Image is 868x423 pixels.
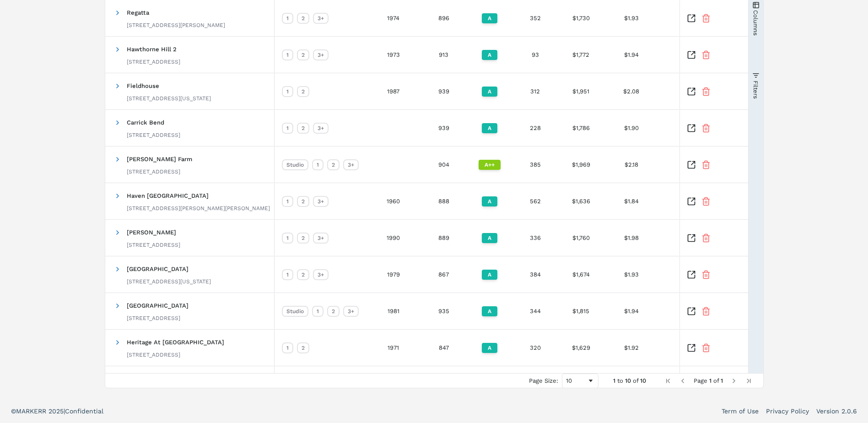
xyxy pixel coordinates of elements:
[745,377,752,385] div: Last Page
[512,183,558,219] div: 562
[701,87,711,96] button: Remove Property From Portfolio
[752,10,759,35] span: Columns
[282,306,308,317] div: Studio
[558,330,604,366] div: $1,629
[282,13,293,24] div: 1
[421,183,467,219] div: 888
[127,168,192,175] div: [STREET_ADDRESS]
[343,159,359,170] div: 3+
[713,377,719,384] span: of
[282,233,293,244] div: 1
[127,156,192,163] span: [PERSON_NAME] Farm
[604,146,659,183] div: $2.18
[687,270,696,279] a: Inspect Comparable
[127,58,180,65] div: [STREET_ADDRESS]
[529,377,558,384] div: Page Size:
[512,37,558,73] div: 93
[297,233,309,244] div: 2
[482,233,497,243] div: A
[558,220,604,256] div: $1,760
[482,306,497,316] div: A
[766,407,809,416] a: Privacy Policy
[366,256,421,293] div: 1979
[282,196,293,207] div: 1
[659,73,750,109] div: -0.28%
[482,50,497,60] div: A
[11,407,16,415] span: ©
[312,306,323,317] div: 1
[421,37,467,73] div: 913
[512,110,558,146] div: 228
[558,37,604,73] div: $1,772
[687,14,696,23] a: Inspect Comparable
[421,146,467,183] div: 904
[604,73,659,109] div: $2.08
[297,269,309,280] div: 2
[127,315,189,322] div: [STREET_ADDRESS]
[659,110,750,146] div: -0.86%
[482,196,497,206] div: A
[687,233,696,243] a: Inspect Comparable
[721,377,723,384] span: 1
[421,330,467,366] div: 847
[366,293,421,329] div: 1981
[701,270,711,279] button: Remove Property From Portfolio
[694,377,707,384] span: Page
[617,377,623,384] span: to
[282,86,293,97] div: 1
[127,131,180,139] div: [STREET_ADDRESS]
[366,330,421,366] div: 1971
[297,342,309,353] div: 2
[482,87,497,97] div: A
[366,183,421,219] div: 1960
[421,73,467,109] div: 939
[558,73,604,109] div: $1,951
[282,123,293,134] div: 1
[512,293,558,329] div: 344
[313,196,329,207] div: 3+
[512,256,558,293] div: 384
[640,377,646,384] span: 10
[127,241,180,249] div: [STREET_ADDRESS]
[687,160,696,169] a: Inspect Comparable
[127,119,164,126] span: Carrick Bend
[566,377,587,384] div: 10
[687,197,696,206] a: Inspect Comparable
[297,196,309,207] div: 2
[482,270,497,280] div: A
[659,256,750,293] div: -1.46%
[313,13,329,24] div: 3+
[127,351,224,358] div: [STREET_ADDRESS]
[558,110,604,146] div: $1,786
[558,293,604,329] div: $1,815
[127,205,270,212] div: [STREET_ADDRESS][PERSON_NAME][PERSON_NAME]
[479,160,501,170] div: A++
[127,9,149,16] span: Regatta
[127,339,224,346] span: Heritage At [GEOGRAPHIC_DATA]
[127,302,189,309] span: [GEOGRAPHIC_DATA]
[313,233,329,244] div: 3+
[327,306,340,317] div: 2
[659,293,750,329] div: -0.28%
[709,377,712,384] span: 1
[297,49,309,60] div: 2
[604,293,659,329] div: $1.94
[604,220,659,256] div: $1.98
[297,123,309,134] div: 2
[127,95,211,102] div: [STREET_ADDRESS][US_STATE]
[701,14,711,23] button: Remove Property From Portfolio
[366,73,421,109] div: 1987
[297,86,309,97] div: 2
[664,377,672,385] div: First Page
[604,330,659,366] div: $1.92
[421,256,467,293] div: 867
[558,256,604,293] div: $1,674
[421,110,467,146] div: 939
[633,377,638,384] span: of
[752,80,759,98] span: Filters
[659,146,750,183] div: -1.33%
[127,46,177,53] span: Hawthorne Hill 2
[312,159,323,170] div: 1
[604,256,659,293] div: $1.93
[659,330,750,366] div: -0.49%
